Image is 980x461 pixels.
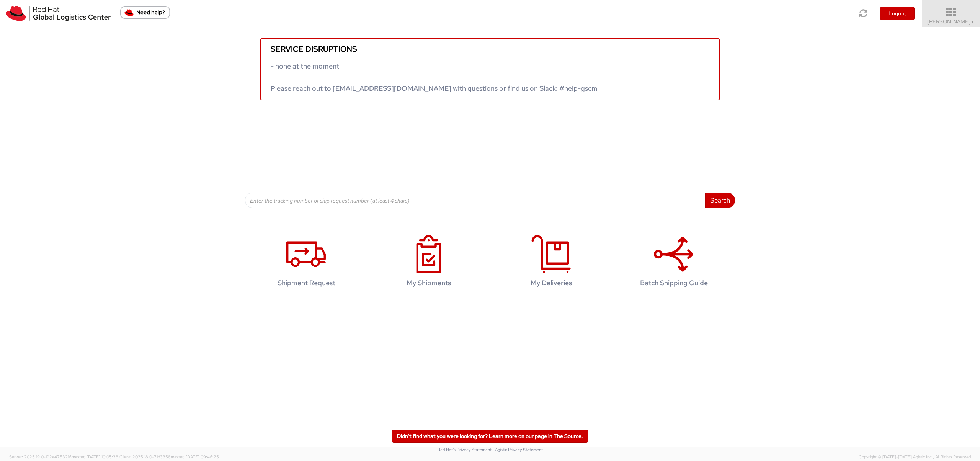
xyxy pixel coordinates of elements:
[119,454,219,459] span: Client: 2025.18.0-71d3358
[6,6,111,21] img: rh-logistics-00dfa346123c4ec078e1.svg
[438,447,492,452] a: Red Hat's Privacy Statement
[260,38,720,100] a: Service disruptions - none at the moment Please reach out to [EMAIL_ADDRESS][DOMAIN_NAME] with qu...
[494,227,609,299] a: My Deliveries
[171,454,219,459] span: master, [DATE] 09:46:25
[120,6,170,19] button: Need help?
[880,7,915,20] button: Logout
[249,227,364,299] a: Shipment Request
[72,454,118,459] span: master, [DATE] 10:05:38
[705,193,735,208] button: Search
[927,18,975,25] span: [PERSON_NAME]
[502,279,601,287] h4: My Deliveries
[616,227,731,299] a: Batch Shipping Guide
[859,454,971,460] span: Copyright © [DATE]-[DATE] Agistix Inc., All Rights Reserved
[271,62,598,93] span: - none at the moment Please reach out to [EMAIL_ADDRESS][DOMAIN_NAME] with questions or find us o...
[392,430,588,443] a: Didn't find what you were looking for? Learn more on our page in The Source.
[371,227,486,299] a: My Shipments
[245,193,706,208] input: Enter the tracking number or ship request number (at least 4 chars)
[624,279,723,287] h4: Batch Shipping Guide
[9,454,118,459] span: Server: 2025.19.0-192a4753216
[493,447,543,452] a: | Agistix Privacy Statement
[271,45,709,53] h5: Service disruptions
[379,279,478,287] h4: My Shipments
[257,279,356,287] h4: Shipment Request
[970,19,975,25] span: ▼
